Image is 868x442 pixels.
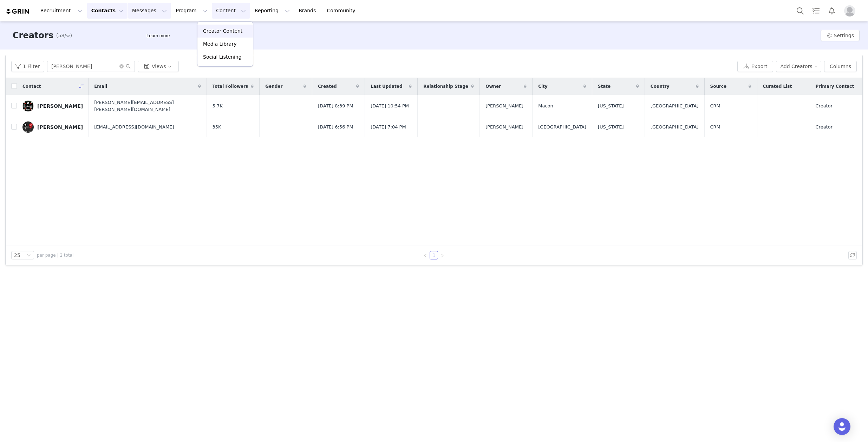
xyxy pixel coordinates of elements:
span: CRM [710,103,720,110]
span: Source [710,83,727,90]
span: Created [318,83,337,90]
a: 1 [430,251,438,259]
div: [PERSON_NAME] [37,103,83,109]
div: Open Intercom Messenger [834,418,850,435]
span: Total Followers [213,83,248,90]
a: Community [323,3,363,19]
button: Views [138,61,179,72]
span: [GEOGRAPHIC_DATA] [538,124,586,131]
button: Contacts [87,3,128,19]
button: Recruitment [36,3,87,19]
button: Program [171,3,211,19]
i: icon: left [423,253,428,258]
span: (58/∞) [56,32,72,39]
span: Email [94,83,107,90]
i: icon: right [440,253,444,258]
span: [PERSON_NAME] [485,124,523,131]
button: Columns [824,61,857,72]
button: Settings [821,30,860,41]
span: Primary Contact [816,83,854,90]
span: 35K [213,124,221,131]
span: [DATE] 10:54 PM [371,103,409,110]
span: [GEOGRAPHIC_DATA] [651,124,699,131]
button: Export [737,61,773,72]
li: Next Page [438,251,446,259]
img: a0b00a9b-0019-4ad5-8fd3-d890f8d23954.jpg [22,100,34,112]
button: Add Creators [776,61,822,72]
button: Search [792,3,808,19]
button: Reporting [250,3,294,19]
button: Notifications [824,3,840,19]
a: Tasks [808,3,824,19]
span: Last Updated [371,83,402,90]
span: Owner [485,83,501,90]
span: Relationship Stage [423,83,468,90]
i: icon: close-circle [119,64,124,68]
span: [EMAIL_ADDRESS][DOMAIN_NAME] [94,124,174,131]
span: [US_STATE] [598,124,624,131]
span: CRM [710,124,720,131]
span: Gender [265,83,282,90]
span: Curated List [763,83,792,90]
span: 5.7K [213,103,223,110]
input: Search... [47,61,135,72]
p: Creator Content [203,27,242,35]
p: Social Listening [203,53,242,61]
a: Brands [294,3,322,19]
li: 1 [430,251,438,259]
span: Contact [22,83,41,90]
span: [DATE] 7:04 PM [371,124,406,131]
div: [PERSON_NAME] [37,124,83,130]
i: icon: down [27,253,31,258]
span: per page | 2 total [37,252,73,258]
h3: Creators [13,29,53,42]
button: Messages [128,3,171,19]
span: [PERSON_NAME][EMAIL_ADDRESS][PERSON_NAME][DOMAIN_NAME] [94,99,201,113]
button: Content [212,3,250,19]
img: placeholder-profile.jpg [844,5,855,17]
span: [PERSON_NAME] [485,103,523,110]
span: [DATE] 8:39 PM [318,103,353,110]
li: Previous Page [421,251,430,259]
div: 25 [14,251,20,259]
span: Country [651,83,670,90]
span: City [538,83,547,90]
p: Media Library [203,40,236,48]
button: 1 Filter [11,61,44,72]
span: Macon [538,103,553,110]
img: grin logo [6,8,30,15]
span: [GEOGRAPHIC_DATA] [651,103,699,110]
a: [PERSON_NAME] [22,100,83,112]
a: [PERSON_NAME] [22,121,83,133]
button: Profile [840,5,862,17]
i: icon: search [126,64,131,69]
img: 5590fce6-e705-4d1a-9eca-f36d7c25f67a.jpg [22,121,34,133]
span: [DATE] 6:56 PM [318,124,353,131]
div: Tooltip anchor [145,32,171,39]
span: State [598,83,611,90]
span: [US_STATE] [598,103,624,110]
